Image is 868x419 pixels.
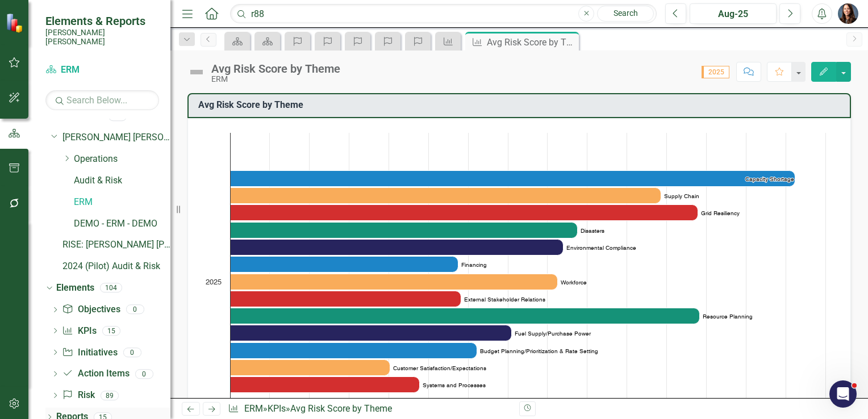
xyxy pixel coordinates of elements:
[838,3,858,24] img: Tami Griswold
[561,280,587,286] text: Workforce
[231,376,420,392] path: 2025, 9.54545454. Systems and Processes.
[62,346,117,359] a: Initiatives
[187,63,206,81] img: Not Defined
[231,291,461,307] g: External Stakeholder Relations, bar series 8 of 13 with 1 bar.
[487,35,576,49] div: Avg Risk Score by Theme
[690,3,777,24] button: Aug-25
[101,391,119,400] div: 89
[62,260,170,273] a: 2024 (Pilot) Audit & Risk
[56,282,94,295] a: Elements
[703,314,753,320] text: Resource Planning
[231,204,698,220] path: 2025, 23.56666666. Grid Resiliency .
[74,217,170,231] a: DEMO - ERM - DEMO
[62,367,129,380] a: Action Items
[231,204,698,220] g: Grid Resiliency , bar series 3 of 13 with 1 bar.
[231,359,390,375] path: 2025, 8.05. Customer Satisfaction/Expectations.
[231,274,558,290] path: 2025, 16.49375. Workforce.
[597,6,654,22] a: Search
[231,274,558,290] g: Workforce, bar series 7 of 13 with 1 bar.
[45,64,159,77] a: ERM
[62,238,170,252] a: RISE: [PERSON_NAME] [PERSON_NAME] Recognizing Innovation, Safety and Excellence
[290,403,392,414] div: Avg Risk Score by Theme
[231,342,477,358] path: 2025, 12.425. Budget Planning/Prioritization & Rate Setting.
[62,389,94,402] a: Risk
[74,196,170,209] a: ERM
[45,28,159,47] small: [PERSON_NAME] [PERSON_NAME]
[423,383,486,388] text: Systems and Processes
[231,359,390,375] g: Customer Satisfaction/Expectations, bar series 12 of 13 with 1 bar.
[581,228,604,234] text: Disasters
[108,111,127,121] div: 10
[62,303,120,316] a: Objectives
[198,100,844,110] h3: Avg Risk Score by Theme
[231,222,578,238] path: 2025, 17.5. Disasters.
[702,66,729,78] span: 2025
[62,131,170,144] a: [PERSON_NAME] [PERSON_NAME] CORPORATE Balanced Scorecard
[664,194,699,199] text: Supply Chain
[231,256,458,272] path: 2025, 11.48. Financing.
[231,342,477,358] g: Budget Planning/Prioritization & Rate Setting, bar series 11 of 13 with 1 bar.
[231,187,661,203] path: 2025, 21.7. Supply Chain.
[268,403,286,414] a: KPIs
[45,90,159,110] input: Search Below...
[231,239,564,255] path: 2025, 16.8. Environmental Compliance.
[701,211,740,216] text: Grid Resiliency
[231,376,420,392] g: Systems and Processes, bar series 13 of 13 with 1 bar.
[231,170,795,186] path: 2025, 28.46666666. Capacity Shortage.
[393,366,486,371] text: Customer Satisfaction/Expectations
[745,177,794,182] text: Capacity Shortage
[231,308,700,324] path: 2025, 23.66. Resource Planning.
[566,245,636,251] text: Environmental Compliance
[228,403,511,416] div: » »
[231,170,795,186] g: Capacity Shortage, bar series 1 of 13 with 1 bar.
[244,403,263,414] a: ERM
[6,13,26,33] img: ClearPoint Strategy
[126,305,144,315] div: 0
[480,349,598,354] text: Budget Planning/Prioritization & Rate Setting
[829,380,857,408] iframe: Intercom live chat
[74,153,170,166] a: Operations
[231,222,578,238] g: Disasters, bar series 4 of 13 with 1 bar.
[694,7,773,21] div: Aug-25
[74,174,170,187] a: Audit & Risk
[102,326,120,336] div: 15
[100,283,122,293] div: 104
[231,325,512,341] path: 2025, 14.175. Fuel Supply/Purchase Power.
[231,308,700,324] g: Resource Planning, bar series 9 of 13 with 1 bar.
[231,325,512,341] g: Fuel Supply/Purchase Power, bar series 10 of 13 with 1 bar.
[135,369,153,379] div: 0
[206,279,222,286] text: 2025
[464,297,545,303] text: External Stakeholder Relations
[231,239,564,255] g: Environmental Compliance, bar series 5 of 13 with 1 bar.
[211,62,340,75] div: Avg Risk Score by Theme
[123,347,141,357] div: 0
[45,14,159,28] span: Elements & Reports
[230,4,657,24] input: Search ClearPoint...
[461,262,487,268] text: Financing
[211,75,340,83] div: ERM
[231,187,661,203] g: Supply Chain, bar series 2 of 13 with 1 bar.
[231,291,461,307] path: 2025, 11.64545454. External Stakeholder Relations.
[515,331,591,337] text: Fuel Supply/Purchase Power
[62,325,96,338] a: KPIs
[231,256,458,272] g: Financing, bar series 6 of 13 with 1 bar.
